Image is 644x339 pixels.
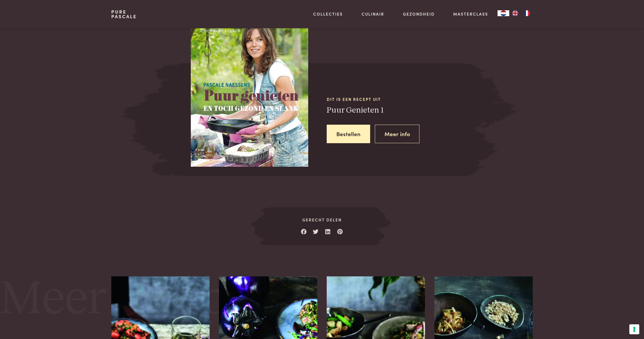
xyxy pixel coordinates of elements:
[111,9,137,19] a: PurePascale
[509,10,521,16] a: EN
[498,10,533,16] aside: Language selected: Nederlands
[521,10,533,16] a: FR
[509,10,533,16] ul: Language list
[498,10,509,16] a: NL
[327,96,463,102] span: Dit is een recept uit
[313,11,343,17] a: Collecties
[362,11,384,17] a: Culinair
[629,324,639,334] button: Uw voorkeuren voor toestemming voor trackingtechnologieën
[375,125,420,143] a: Meer info
[269,217,375,223] span: Gerecht delen
[327,125,370,143] a: Bestellen
[327,105,463,116] h3: Puur Genieten 1
[403,11,435,17] a: Gezondheid
[498,10,509,16] div: Language
[453,11,488,17] a: Masterclass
